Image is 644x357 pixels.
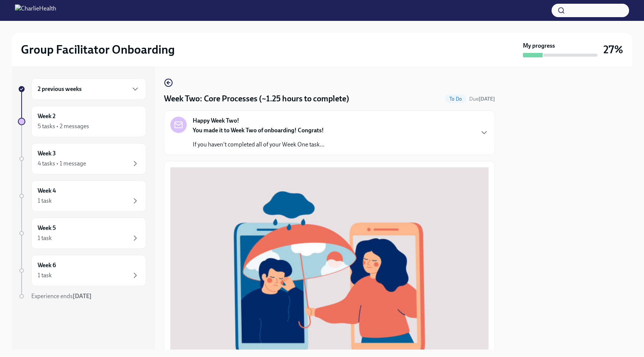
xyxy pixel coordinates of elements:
[469,95,495,102] span: September 29th, 2025 10:00
[21,42,175,57] h2: Group Facilitator Onboarding
[445,96,466,102] span: To Do
[479,96,495,102] strong: [DATE]
[38,197,52,205] div: 1 task
[38,234,52,242] div: 1 task
[469,96,495,102] span: Due
[38,271,52,279] div: 1 task
[18,255,146,286] a: Week 61 task
[603,43,623,56] h3: 27%
[38,224,56,232] h6: Week 5
[38,149,56,158] h6: Week 3
[164,93,349,104] h4: Week Two: Core Processes (~1.25 hours to complete)
[18,180,146,212] a: Week 41 task
[15,4,56,16] img: CharlieHealth
[18,106,146,137] a: Week 25 tasks • 2 messages
[38,112,56,120] h6: Week 2
[523,42,555,50] strong: My progress
[73,293,92,300] strong: [DATE]
[193,127,324,134] strong: You made it to Week Two of onboarding! Congrats!
[38,85,82,93] h6: 2 previous weeks
[18,143,146,174] a: Week 34 tasks • 1 message
[38,261,56,269] h6: Week 6
[31,78,146,100] div: 2 previous weeks
[18,218,146,249] a: Week 51 task
[31,293,92,300] span: Experience ends
[193,140,324,149] p: If you haven't completed all of your Week One task...
[38,122,89,130] div: 5 tasks • 2 messages
[38,159,86,168] div: 4 tasks • 1 message
[193,117,239,125] strong: Happy Week Two!
[38,187,56,195] h6: Week 4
